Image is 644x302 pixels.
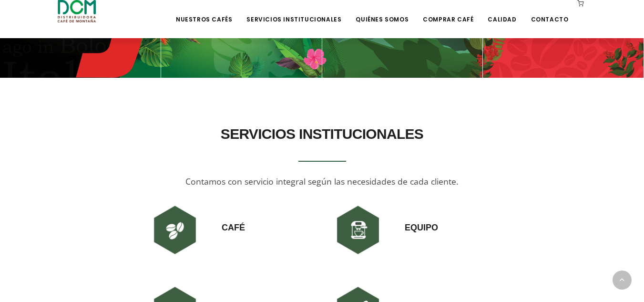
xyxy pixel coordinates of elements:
[482,1,522,23] a: Calidad
[405,201,438,234] h3: Equipo
[417,1,479,23] a: Comprar Café
[185,176,459,187] span: Contamos con servicio integral según las necesidades de cada cliente.
[146,201,204,259] img: DCM-WEB-HOME-ICONOS-240X240-01.png
[329,201,387,259] img: DCM-WEB-HOME-ICONOS-240X240-02.png
[146,121,498,147] h2: SERVICIOS INSTITUCIONALES
[241,1,347,23] a: Servicios Institucionales
[525,1,574,23] a: Contacto
[350,1,414,23] a: Quiénes Somos
[170,1,238,23] a: Nuestros Cafés
[222,201,245,234] h3: Café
